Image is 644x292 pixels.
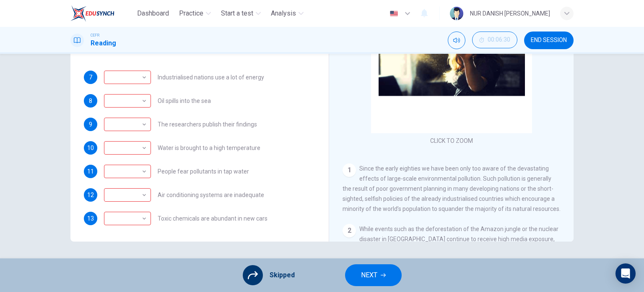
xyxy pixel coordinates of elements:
[137,8,169,18] span: Dashboard
[87,192,94,198] span: 12
[158,145,260,151] span: Water is brought to a high temperature
[615,263,636,284] div: Open Intercom Messenger
[89,121,92,127] span: 9
[134,6,172,21] button: Dashboard
[221,8,253,18] span: Start a test
[179,8,203,18] span: Practice
[448,32,465,49] div: Mute
[158,98,211,104] span: Oil spills into the sea
[270,270,295,280] span: Skipped
[70,5,134,22] a: EduSynch logo
[91,38,116,48] h1: Reading
[470,8,550,18] div: NUR DANISH [PERSON_NAME]
[89,98,92,104] span: 8
[158,192,264,198] span: Air conditioning systems are inadequate
[91,32,99,38] span: CEFR
[158,168,249,174] span: People fear pollutants in tap water
[87,168,94,174] span: 11
[87,145,94,151] span: 10
[89,74,92,80] span: 7
[343,165,561,212] span: Since the early eighties we have been only too aware of the devastating effects of large-scale en...
[70,5,114,22] img: EduSynch logo
[158,121,257,127] span: The researchers publish their findings
[218,6,264,21] button: Start a test
[158,74,264,80] span: Industrialised nations use a lot of energy
[343,163,356,177] div: 1
[488,37,510,43] span: 00:06:30
[176,6,214,21] button: Practice
[531,37,567,44] span: END SESSION
[450,7,463,20] img: Profile picture
[158,216,267,221] span: Toxic chemicals are abundant in new cars
[472,32,517,48] button: 00:06:30
[389,11,399,17] img: en
[472,32,517,49] div: Hide
[345,264,402,286] button: NEXT
[343,224,356,237] div: 2
[87,216,94,221] span: 13
[524,32,574,49] button: END SESSION
[361,269,377,281] span: NEXT
[267,6,307,21] button: Analysis
[271,8,296,18] span: Analysis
